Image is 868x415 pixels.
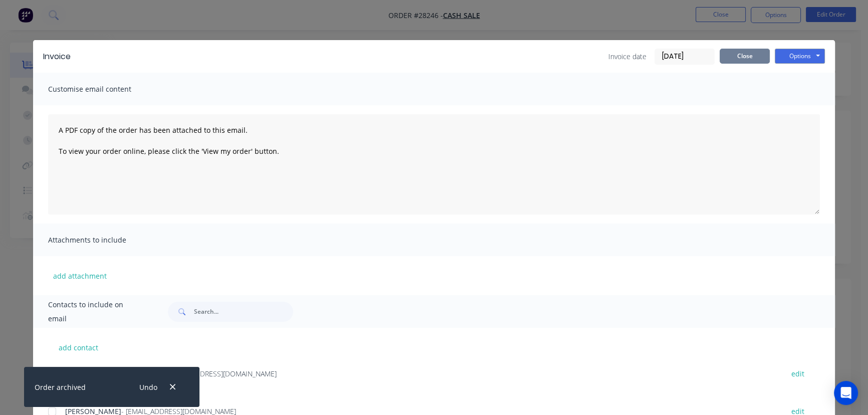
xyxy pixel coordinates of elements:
button: add contact [48,340,108,355]
span: Customise email content [48,82,158,96]
span: Attachments to include [48,233,158,247]
input: Search... [194,302,293,322]
span: Invoice date [608,51,646,62]
button: edit [785,367,810,380]
button: Undo [134,380,162,394]
span: Contacts to include on email [48,298,143,326]
div: Order archived [35,382,86,392]
textarea: A PDF copy of the order has been attached to this email. To view your order online, please click ... [48,114,820,215]
button: add attachment [48,268,112,283]
span: - [EMAIL_ADDRESS][DOMAIN_NAME] [162,369,277,378]
div: Invoice [43,51,71,63]
button: Close [720,49,770,64]
div: Open Intercom Messenger [834,381,858,405]
button: Options [775,49,825,64]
